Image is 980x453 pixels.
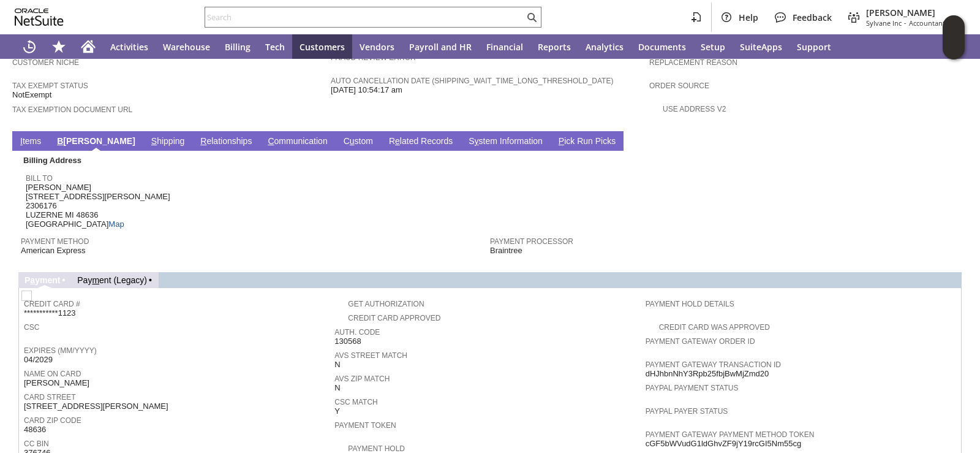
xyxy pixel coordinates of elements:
[663,105,726,113] a: Use Address V2
[92,275,99,285] span: m
[352,34,402,59] a: Vendors
[740,41,782,53] span: SuiteApps
[693,34,733,59] a: Setup
[24,275,60,285] a: Payment
[649,82,709,90] a: Order Source
[12,105,132,114] a: Tax Exemption Document URL
[205,10,524,25] input: Search
[156,34,217,59] a: Warehouse
[300,41,345,53] span: Customers
[225,41,251,53] span: Billing
[334,383,340,393] span: N
[395,136,400,146] span: e
[258,34,292,59] a: Tech
[12,58,79,67] a: Customer Niche
[21,246,85,256] span: American Express
[12,82,88,90] a: Tax Exempt Status
[24,355,53,365] span: 04/2029
[265,136,330,148] a: Communication
[659,323,770,332] a: Credit Card Was Approved
[24,425,46,435] span: 48636
[943,38,965,60] span: Oracle Guided Learning Widget. To move around, please hold and drag
[409,41,472,53] span: Payroll and HR
[479,34,530,59] a: Financial
[331,77,613,85] a: Auto Cancellation Date (shipping_wait_time_long_threshold_date)
[44,34,73,59] div: Shortcuts
[350,136,355,146] span: u
[638,41,686,53] span: Documents
[334,421,396,430] a: Payment Token
[24,378,89,388] span: [PERSON_NAME]
[530,34,578,59] a: Reports
[217,34,258,59] a: Billing
[538,41,571,53] span: Reports
[739,12,758,23] span: Help
[77,275,147,285] a: Payment (Legacy)
[148,136,188,148] a: Shipping
[15,34,44,59] a: Recent Records
[646,337,755,346] a: Payment Gateway Order ID
[386,136,456,148] a: Related Records
[797,41,831,53] span: Support
[21,153,485,167] div: Billing Address
[559,136,564,146] span: P
[57,136,63,146] span: B
[348,300,424,308] a: Get Authorization
[466,136,546,148] a: System Information
[334,375,390,383] a: AVS ZIP Match
[646,360,781,369] a: Payment Gateway Transaction ID
[108,219,124,229] a: Map
[486,41,523,53] span: Financial
[475,136,479,146] span: y
[26,174,53,183] a: Bill To
[54,136,138,148] a: B[PERSON_NAME]
[649,58,737,67] a: Replacement reason
[866,7,958,18] span: [PERSON_NAME]
[646,369,769,379] span: dHJhbnNhY3Rpb25fbjBwMjZmd20
[556,136,619,148] a: Pick Run Picks
[646,384,739,392] a: PayPal Payment Status
[701,41,725,53] span: Setup
[24,440,49,448] a: CC Bin
[12,90,51,100] span: NotExempt
[103,34,156,59] a: Activities
[268,136,274,146] span: C
[646,430,815,439] a: Payment Gateway Payment Method Token
[15,9,64,26] svg: logo
[24,402,168,411] span: [STREET_ADDRESS][PERSON_NAME]
[334,398,377,406] a: CSC Match
[578,34,631,59] a: Analytics
[151,136,157,146] span: S
[793,12,832,23] span: Feedback
[24,393,76,402] a: Card Street
[586,41,624,53] span: Analytics
[334,328,380,337] a: Auth. Code
[733,34,790,59] a: SuiteApps
[24,323,39,332] a: CSC
[292,34,352,59] a: Customers
[200,136,206,146] span: R
[631,34,693,59] a: Documents
[866,18,902,28] span: Sylvane Inc
[81,39,96,54] svg: Home
[20,136,23,146] span: I
[334,360,340,370] span: N
[331,85,402,95] span: [DATE] 10:54:17 am
[790,34,839,59] a: Support
[24,370,81,378] a: Name On Card
[21,291,32,301] img: Unchecked
[646,407,728,416] a: PayPal Payer Status
[334,406,340,416] span: Y
[943,15,965,59] iframe: Click here to launch Oracle Guided Learning Help Panel
[73,34,103,59] a: Home
[909,18,958,28] span: Accountant (F1)
[524,10,539,25] svg: Search
[30,275,35,285] span: a
[26,183,170,229] span: [PERSON_NAME] [STREET_ADDRESS][PERSON_NAME] 2306176 LUZERNE MI 48636 [GEOGRAPHIC_DATA]
[490,246,522,256] span: Braintree
[163,41,210,53] span: Warehouse
[334,337,361,346] span: 130568
[22,39,37,54] svg: Recent Records
[17,136,44,148] a: Items
[646,439,802,449] span: cGF5bWVudG1ldGhvZF9jY19rcGI5Nm55cg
